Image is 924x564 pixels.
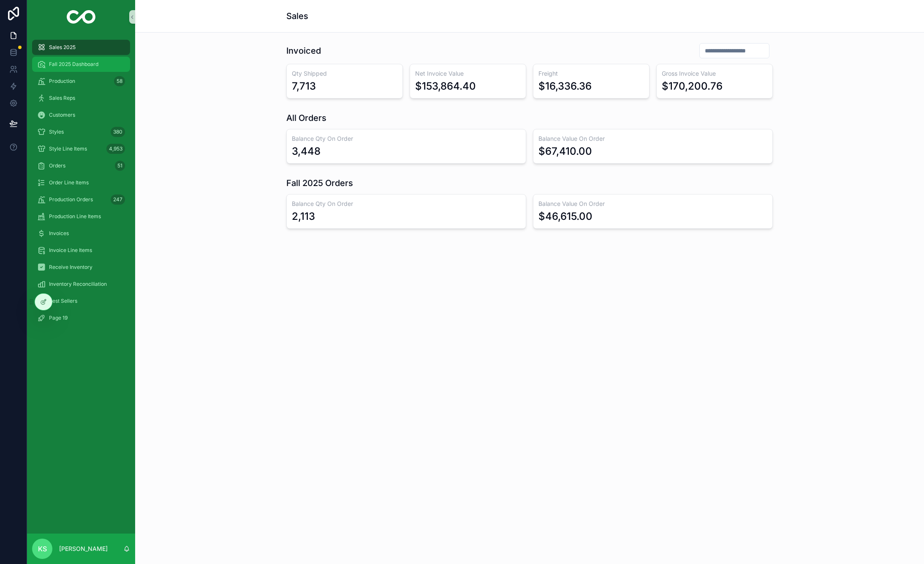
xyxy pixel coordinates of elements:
h3: Freight [538,69,644,78]
h3: Qty Shipped [292,69,397,78]
span: Receive Inventory [49,264,92,271]
a: Sales 2025 [32,40,130,55]
div: 2,113 [292,210,315,223]
h3: Balance Qty On Order [292,200,521,208]
a: Receive Inventory [32,260,130,275]
span: KS [38,544,47,554]
span: Sales Reps [49,95,75,101]
p: [PERSON_NAME] [59,545,108,553]
div: $170,200.76 [662,79,723,93]
span: Sales 2025 [49,44,76,51]
a: Customers [32,107,130,123]
div: $46,615.00 [538,210,592,223]
h1: All Orders [286,112,326,124]
span: Best Sellers [49,298,77,304]
span: Styles [49,129,64,135]
div: 51 [115,161,125,171]
div: 7,713 [292,79,316,93]
span: Invoices [49,230,69,237]
a: Fall 2025 Dashboard [32,57,130,72]
h3: Gross Invoice Value [662,69,767,78]
div: 4,953 [106,144,125,154]
a: Production Line Items [32,209,130,224]
h3: Balance Value On Order [538,134,767,143]
div: 58 [114,76,125,86]
div: 247 [111,194,125,205]
div: 3,448 [292,145,321,158]
div: $153,864.40 [415,79,476,93]
span: Inventory Reconciliation [49,281,107,287]
div: scrollable content [27,34,135,337]
h1: Invoiced [286,45,321,57]
a: Invoices [32,226,130,241]
span: Invoice Line Items [49,247,92,254]
span: Production [49,78,75,85]
h3: Net Invoice Value [415,69,521,78]
span: Production Orders [49,196,93,203]
div: 380 [111,127,125,137]
a: Page 19 [32,310,130,326]
a: Best Sellers [32,293,130,309]
span: Style Line Items [49,145,87,152]
span: Fall 2025 Dashboard [49,61,98,68]
a: Production Orders247 [32,192,130,207]
h3: Balance Value On Order [538,200,767,208]
div: $67,410.00 [538,145,592,158]
span: Page 19 [49,315,68,321]
a: Sales Reps [32,90,130,106]
img: App logo [67,10,96,24]
a: Inventory Reconciliation [32,277,130,292]
a: Orders51 [32,158,130,173]
a: Invoice Line Items [32,243,130,258]
h1: Sales [286,10,308,22]
a: Styles380 [32,124,130,140]
span: Orders [49,162,65,169]
a: Production58 [32,74,130,89]
h3: Balance Qty On Order [292,134,521,143]
span: Production Line Items [49,213,101,220]
a: Style Line Items4,953 [32,141,130,156]
span: Customers [49,112,75,118]
div: $16,336.36 [538,79,592,93]
span: Order Line Items [49,179,89,186]
a: Order Line Items [32,175,130,190]
h1: Fall 2025 Orders [286,177,353,189]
